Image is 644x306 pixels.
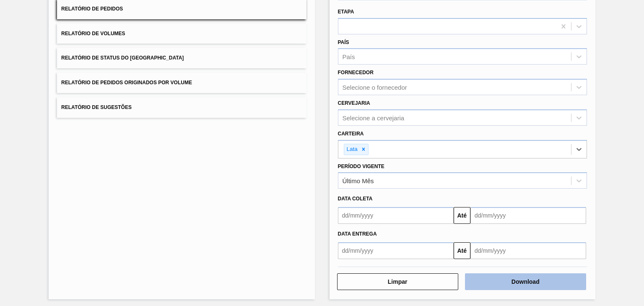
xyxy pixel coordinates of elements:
button: Até [454,242,470,259]
span: Relatório de Sugestões [61,104,132,110]
div: Selecione o fornecedor [343,84,407,91]
div: Selecione a cervejaria [343,114,405,121]
input: dd/mm/yyyy [470,207,586,224]
span: Relatório de Pedidos Originados por Volume [61,80,192,86]
span: Data Entrega [338,231,377,237]
span: Relatório de Pedidos [61,6,123,12]
button: Relatório de Sugestões [57,97,306,118]
span: Data coleta [338,196,373,202]
div: Último Mês [343,177,374,184]
label: País [338,39,349,45]
div: Lata [344,144,359,155]
label: Etapa [338,9,354,15]
label: Período Vigente [338,163,384,169]
button: Download [465,273,586,290]
input: dd/mm/yyyy [470,242,586,259]
label: Carteira [338,131,364,137]
span: Relatório de Status do [GEOGRAPHIC_DATA] [61,55,184,61]
div: País [343,53,355,60]
button: Até [454,207,470,224]
button: Limpar [337,273,458,290]
input: dd/mm/yyyy [338,207,454,224]
button: Relatório de Status do [GEOGRAPHIC_DATA] [57,48,306,68]
span: Relatório de Volumes [61,31,125,36]
input: dd/mm/yyyy [338,242,454,259]
label: Fornecedor [338,70,374,75]
button: Relatório de Volumes [57,23,306,44]
button: Relatório de Pedidos Originados por Volume [57,73,306,93]
label: Cervejaria [338,100,370,106]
